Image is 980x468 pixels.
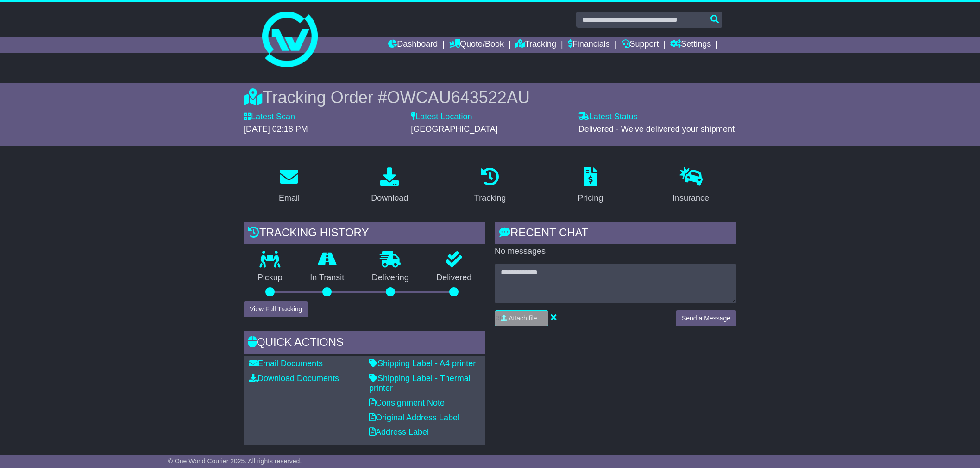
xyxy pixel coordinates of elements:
a: Tracking [468,164,512,208]
button: View Full Tracking [244,301,308,317]
div: Insurance [672,192,709,204]
a: Download Documents [249,374,339,383]
span: OWCAU643522AU [387,88,530,107]
label: Latest Location [411,112,472,122]
p: No messages [495,246,736,257]
a: Quote/Book [449,37,504,53]
label: Latest Scan [244,112,295,122]
button: Send a Message [676,310,736,326]
div: Tracking [474,192,506,204]
div: Tracking history [244,222,485,246]
a: Pricing [572,164,609,208]
div: RECENT CHAT [495,222,736,246]
span: © One World Courier 2025. All rights reserved. [168,457,302,465]
a: Tracking [515,37,556,53]
div: Email [279,192,300,204]
a: Dashboard [388,37,438,53]
a: Insurance [666,164,715,208]
a: Consignment Note [369,398,445,407]
label: Latest Status [578,112,638,122]
p: Delivered [423,273,486,283]
div: Pricing [578,192,603,204]
p: Pickup [244,273,296,283]
a: Settings [670,37,711,53]
span: Delivered - We've delivered your shipment [578,124,735,134]
p: Delivering [358,273,423,283]
span: [GEOGRAPHIC_DATA] [411,124,497,134]
div: Tracking Order # [244,87,736,107]
a: Shipping Label - A4 printer [369,359,476,368]
a: Original Address Label [369,413,459,422]
a: Support [622,37,659,53]
div: Download [371,192,408,204]
a: Financials [568,37,610,53]
span: [DATE] 02:18 PM [244,124,308,134]
a: Email Documents [249,359,323,368]
a: Download [365,164,414,208]
a: Address Label [369,427,429,437]
div: Quick Actions [244,331,485,356]
a: Shipping Label - Thermal printer [369,374,471,393]
a: Email [273,164,306,208]
p: In Transit [296,273,358,283]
